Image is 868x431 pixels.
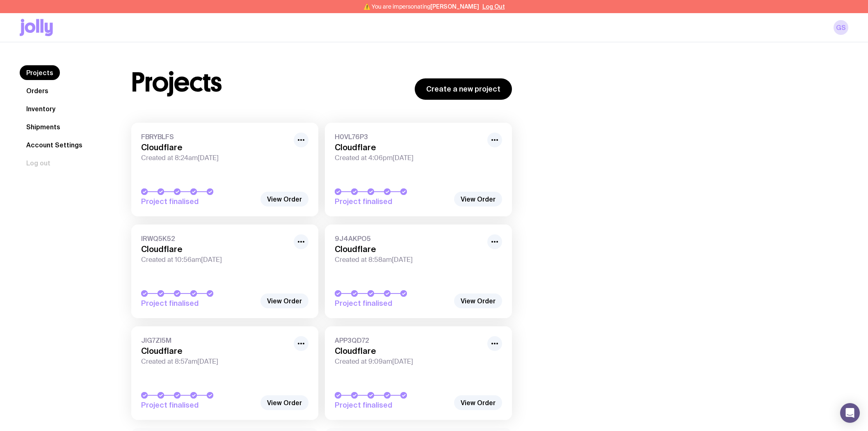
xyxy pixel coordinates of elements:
[335,197,450,206] span: Project finalised
[363,3,479,10] span: ⚠️ You are impersonating
[141,133,289,141] span: FBRYBLFS
[141,336,289,344] span: JIG7ZI5M
[840,403,860,423] div: Open Intercom Messenger
[20,83,55,98] a: Orders
[335,244,482,254] h3: Cloudflare
[415,78,512,100] a: Create a new project
[141,400,256,410] span: Project finalised
[20,156,57,170] button: Log out
[20,119,67,134] a: Shipments
[20,65,60,80] a: Projects
[141,197,256,206] span: Project finalised
[454,395,502,410] a: View Order
[834,20,848,35] a: GS
[454,192,502,206] a: View Order
[260,395,308,410] a: View Order
[335,298,450,308] span: Project finalised
[141,142,289,152] h3: Cloudflare
[131,69,222,96] h1: Projects
[430,3,479,10] span: [PERSON_NAME]
[335,336,482,344] span: APP3QD72
[141,298,256,308] span: Project finalised
[20,138,89,152] a: Account Settings
[482,3,505,10] button: Log Out
[335,256,482,264] span: Created at 8:58am[DATE]
[141,154,289,162] span: Created at 8:24am[DATE]
[325,225,512,318] a: 9J4AKPO5CloudflareCreated at 8:58am[DATE]Project finalised
[260,293,308,308] a: View Order
[131,225,318,318] a: IRWQ5K52CloudflareCreated at 10:56am[DATE]Project finalised
[454,293,502,308] a: View Order
[260,192,308,206] a: View Order
[325,123,512,216] a: H0VL76P3CloudflareCreated at 4:06pm[DATE]Project finalised
[325,326,512,420] a: APP3QD72CloudflareCreated at 9:09am[DATE]Project finalised
[141,256,289,264] span: Created at 10:56am[DATE]
[141,346,289,356] h3: Cloudflare
[335,400,450,410] span: Project finalised
[335,346,482,356] h3: Cloudflare
[335,133,482,141] span: H0VL76P3
[335,358,482,366] span: Created at 9:09am[DATE]
[141,244,289,254] h3: Cloudflare
[335,234,482,243] span: 9J4AKPO5
[20,101,62,116] a: Inventory
[335,142,482,152] h3: Cloudflare
[141,234,289,243] span: IRWQ5K52
[131,123,318,216] a: FBRYBLFSCloudflareCreated at 8:24am[DATE]Project finalised
[131,326,318,420] a: JIG7ZI5MCloudflareCreated at 8:57am[DATE]Project finalised
[335,154,482,162] span: Created at 4:06pm[DATE]
[141,358,289,366] span: Created at 8:57am[DATE]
